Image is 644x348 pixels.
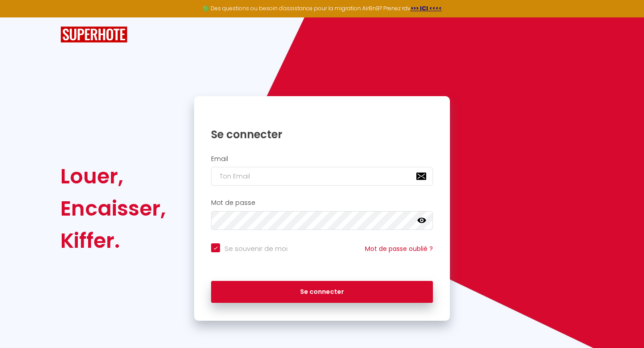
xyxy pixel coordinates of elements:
[211,167,433,186] input: Ton Email
[211,281,433,303] button: Se connecter
[211,155,433,163] h2: Email
[411,4,442,12] a: >>> ICI <<<<
[211,199,433,207] h2: Mot de passe
[60,160,166,192] div: Louer,
[60,26,127,43] img: SuperHote logo
[60,225,166,257] div: Kiffer.
[211,127,433,141] h1: Se connecter
[60,192,166,225] div: Encaisser,
[365,244,433,253] a: Mot de passe oublié ?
